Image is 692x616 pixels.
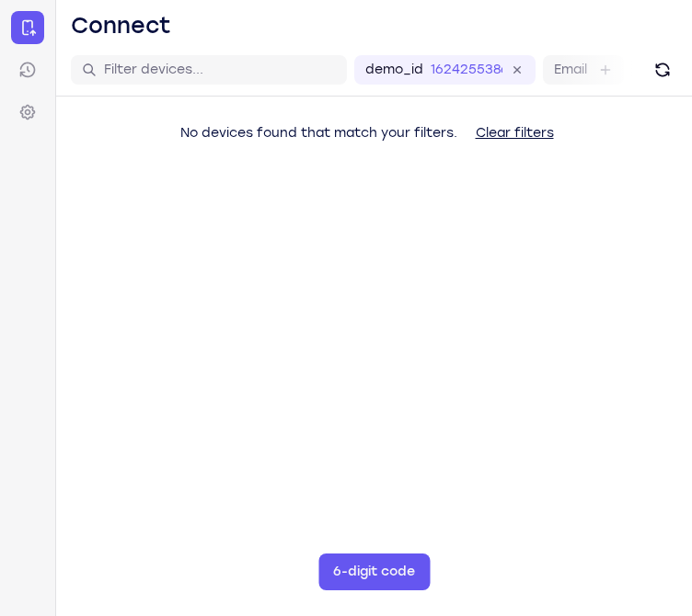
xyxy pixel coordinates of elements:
[554,61,587,79] label: Email
[11,11,44,44] a: Connect
[318,553,430,590] button: 6-digit code
[648,55,677,85] button: Refresh
[365,61,423,79] label: demo_id
[461,115,569,152] button: Clear filters
[104,61,336,79] input: Filter devices...
[11,53,44,86] a: Sessions
[180,125,457,141] span: No devices found that match your filters.
[11,96,44,129] a: Settings
[71,11,171,40] h1: Connect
